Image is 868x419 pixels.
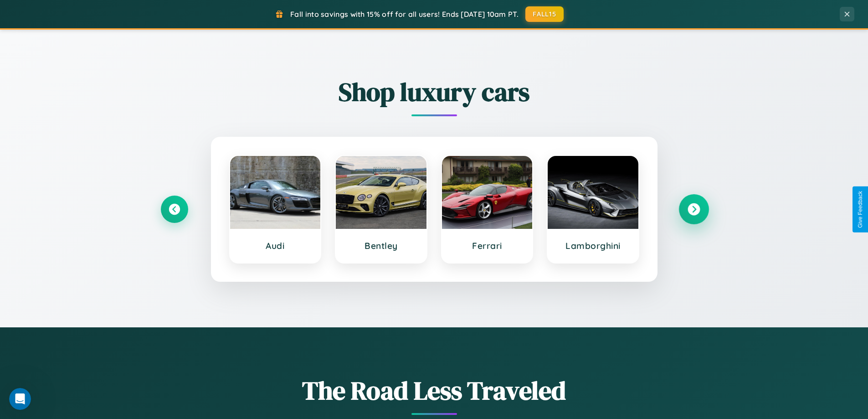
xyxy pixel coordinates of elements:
[345,240,417,251] h3: Bentley
[525,6,564,22] button: FALL15
[9,388,31,410] iframe: Intercom live chat
[857,191,863,228] div: Give Feedback
[161,74,708,109] h2: Shop luxury cars
[557,240,629,251] h3: Lamborghini
[239,240,312,251] h3: Audi
[290,10,519,19] span: Fall into savings with 15% off for all users! Ends [DATE] 10am PT.
[451,240,524,251] h3: Ferrari
[161,373,708,408] h1: The Road Less Traveled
